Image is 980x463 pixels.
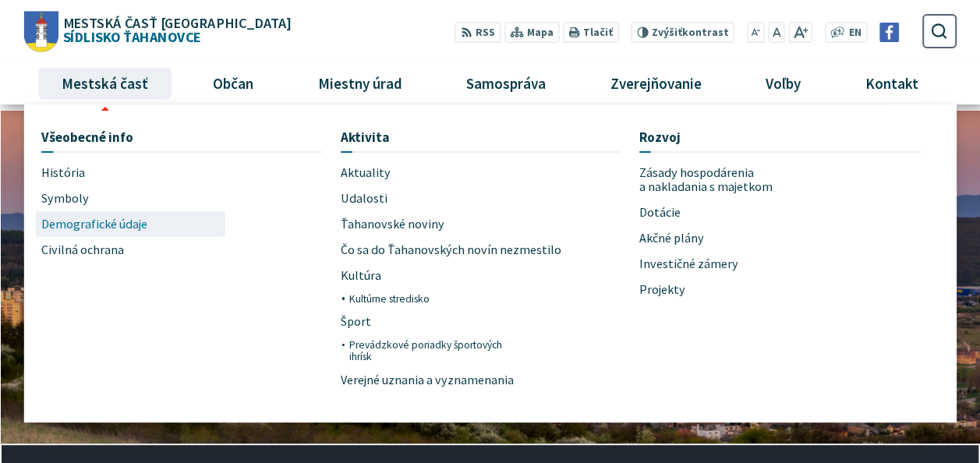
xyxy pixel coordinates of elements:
[341,309,518,335] a: Šport
[341,367,514,393] span: Verejné uznania a vyznamenania
[41,186,219,211] a: Symboly
[639,277,685,302] span: Projekty
[844,25,865,41] a: EN
[312,62,408,104] span: Miestny úrad
[41,186,89,211] span: Symboly
[583,27,613,39] span: Tlačiť
[760,62,807,104] span: Voľby
[768,22,785,43] button: Nastaviť pôvodnú veľkosť písma
[58,16,290,44] h1: Sídlisko Ťahanovce
[631,22,734,43] button: Zvýšiťkontrast
[292,62,428,104] a: Miestny úrad
[341,211,444,237] span: Ťahanovské noviny
[747,22,766,43] button: Zmenšiť veľkosť písma
[527,25,554,41] span: Mapa
[879,23,899,42] img: Prejsť na Facebook stránku
[341,122,622,151] a: Aktivita
[349,288,430,309] span: Kultúrne stredisko
[341,309,371,335] span: Šport
[341,237,622,263] a: Čo sa do Ťahanovských novín nezmestilo
[604,62,707,104] span: Zverejňovanie
[349,288,518,309] a: Kultúrne stredisko
[41,161,85,186] span: História
[41,237,219,263] a: Civilná ochrana
[639,251,738,277] span: Investičné zámery
[36,62,175,104] a: Mestská časť
[739,62,826,104] a: Voľby
[639,122,921,151] a: Rozvoj
[23,11,58,51] img: Prejsť na domovskú stránku
[639,277,817,302] a: Projekty
[41,161,219,186] a: História
[584,62,727,104] a: Zverejňovanie
[207,62,259,104] span: Občan
[23,11,290,51] a: Logo Sídlisko Ťahanovce, prejsť na domovskú stránku.
[455,22,501,43] a: RSS
[349,335,518,367] a: Prevádzkové poriadky športových ihrísk
[639,251,817,277] a: Investičné zámery
[186,62,279,104] a: Občan
[639,161,817,200] a: Zásady hospodárenia a nakladania s majetkom
[440,62,571,104] a: Samospráva
[41,237,124,263] span: Civilná ochrana
[62,16,290,30] span: Mestská časť [GEOGRAPHIC_DATA]
[652,27,729,39] span: kontrast
[41,211,147,237] span: Demografické údaje
[341,161,391,186] span: Aktuality
[341,186,387,211] span: Udalosti
[341,211,518,237] a: Ťahanovské noviny
[849,25,861,41] span: EN
[562,22,618,43] button: Tlačiť
[341,237,561,263] span: Čo sa do Ťahanovských novín nezmestilo
[639,200,681,225] span: Dotácie
[476,25,495,41] span: RSS
[639,225,704,251] span: Akčné plány
[788,22,812,43] button: Zväčšiť veľkosť písma
[41,122,133,151] span: Všeobecné info
[341,367,518,393] a: Verejné uznania a vyznamenania
[859,62,924,104] span: Kontakt
[652,26,682,39] span: Zvýšiť
[639,122,681,151] span: Rozvoj
[341,263,381,288] span: Kultúra
[56,62,154,104] span: Mestská časť
[460,62,551,104] span: Samospráva
[41,211,219,237] a: Demografické údaje
[341,186,622,211] a: Udalosti
[639,200,921,225] a: Dotácie
[341,122,390,151] span: Aktivita
[639,225,817,251] a: Akčné plány
[41,122,323,151] a: Všeobecné info
[504,22,559,43] a: Mapa
[341,161,622,186] a: Aktuality
[341,263,518,288] a: Kultúra
[839,62,944,104] a: Kontakt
